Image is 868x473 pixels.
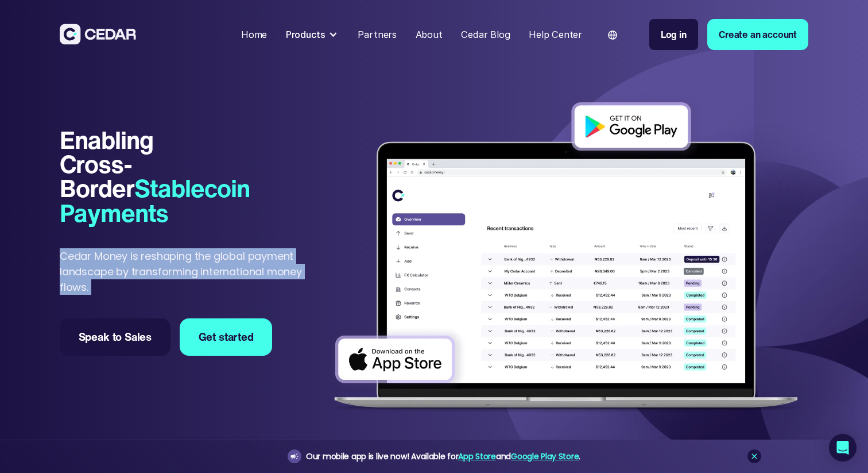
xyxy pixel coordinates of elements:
[290,452,299,461] img: announcement
[180,318,272,356] a: Get started
[60,318,170,356] a: Speak to Sales
[649,19,698,50] a: Log in
[456,22,515,47] a: Cedar Blog
[306,449,580,464] div: Our mobile app is live now! Available for and .
[410,22,447,47] a: About
[829,434,857,462] div: Open Intercom Messenger
[661,28,687,41] div: Log in
[353,22,401,47] a: Partners
[461,28,510,41] div: Cedar Blog
[458,451,495,462] a: App Store
[358,28,397,41] div: Partners
[707,19,808,50] a: Create an account
[524,22,587,47] a: Help Center
[529,28,582,41] div: Help Center
[60,170,250,230] span: Stablecoin Payments
[416,28,443,41] div: About
[60,128,218,225] h1: Enabling Cross-Border
[286,28,325,41] div: Products
[511,451,579,462] a: Google Play Store
[281,22,344,46] div: Products
[608,30,617,40] img: world icon
[237,22,272,47] a: Home
[60,248,324,295] p: Cedar Money is reshaping the global payment landscape by transforming international money flows.
[241,28,267,41] div: Home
